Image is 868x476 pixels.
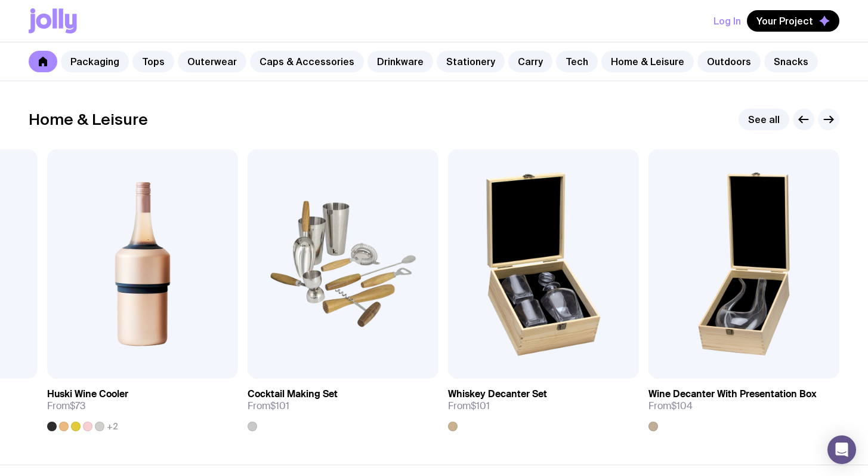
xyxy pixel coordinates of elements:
[764,51,818,72] a: Snacks
[29,110,148,128] h2: Home & Leisure
[671,400,693,412] span: $104
[61,51,129,72] a: Packaging
[250,51,364,72] a: Caps & Accessories
[448,400,490,412] span: From
[248,388,338,400] h3: Cocktail Making Set
[556,51,598,72] a: Tech
[107,422,118,431] span: +2
[132,51,174,72] a: Tops
[448,388,547,400] h3: Whiskey Decanter Set
[47,388,128,400] h3: Huski Wine Cooler
[508,51,552,72] a: Carry
[471,400,490,412] span: $101
[648,400,693,412] span: From
[70,400,85,412] span: $73
[827,435,856,464] div: Open Intercom Messenger
[747,10,839,32] button: Your Project
[739,109,789,130] a: See all
[601,51,694,72] a: Home & Leisure
[648,379,839,431] a: Wine Decanter With Presentation BoxFrom$104
[448,379,639,431] a: Whiskey Decanter SetFrom$101
[47,400,85,412] span: From
[437,51,505,72] a: Stationery
[47,379,238,431] a: Huski Wine CoolerFrom$73+2
[697,51,761,72] a: Outdoors
[248,379,438,431] a: Cocktail Making SetFrom$101
[270,400,289,412] span: $101
[756,15,813,27] span: Your Project
[367,51,433,72] a: Drinkware
[713,10,741,32] button: Log In
[248,400,289,412] span: From
[178,51,246,72] a: Outerwear
[648,388,817,400] h3: Wine Decanter With Presentation Box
